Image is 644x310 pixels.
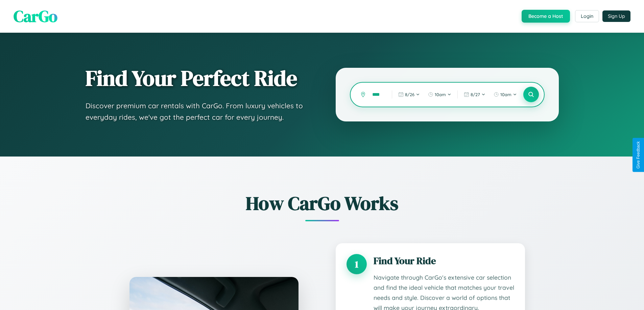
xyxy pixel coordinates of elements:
[490,89,520,100] button: 10am
[575,10,599,22] button: Login
[86,66,309,90] h1: Find Your Perfect Ride
[522,10,570,23] button: Become a Host
[119,190,525,216] h2: How CarGo Works
[14,5,57,27] span: CarGo
[395,89,423,100] button: 8/26
[435,92,446,97] span: 10am
[347,254,367,274] div: 1
[374,254,514,267] h3: Find Your Ride
[460,89,489,100] button: 8/27
[500,92,511,97] span: 10am
[602,10,630,22] button: Sign Up
[425,89,455,100] button: 10am
[405,92,414,97] span: 8 / 26
[471,92,480,97] span: 8 / 27
[86,100,309,123] p: Discover premium car rentals with CarGo. From luxury vehicles to everyday rides, we've got the pe...
[636,141,641,169] div: Give Feedback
